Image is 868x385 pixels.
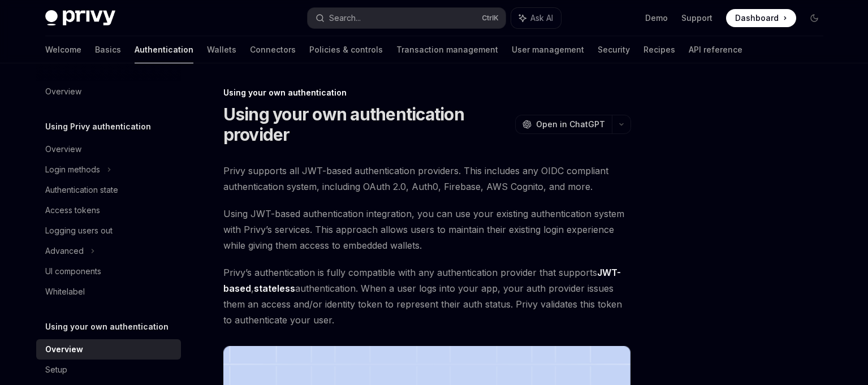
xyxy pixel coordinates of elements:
span: Privy supports all JWT-based authentication providers. This includes any OIDC compliant authentic... [223,163,631,194]
a: Basics [95,36,121,63]
div: Access tokens [45,204,100,217]
a: Demo [645,12,668,24]
a: Whitelabel [36,282,181,302]
a: Transaction management [396,36,498,63]
span: Ask AI [530,12,553,24]
a: UI components [36,261,181,282]
div: Whitelabel [45,285,85,299]
div: Login methods [45,163,100,176]
h1: Using your own authentication provider [223,104,511,145]
div: Overview [45,142,81,156]
a: Security [598,36,630,63]
button: Search...CtrlK [308,8,506,28]
div: Setup [45,363,67,377]
div: Overview [45,343,83,356]
span: Privy’s authentication is fully compatible with any authentication provider that supports , authe... [223,265,631,328]
a: Dashboard [726,9,796,27]
img: dark logo [45,10,115,26]
a: Welcome [45,36,81,63]
a: Support [681,12,712,24]
a: Overview [36,81,181,102]
a: Overview [36,139,181,159]
a: Recipes [644,36,675,63]
span: Dashboard [735,12,779,24]
a: User management [512,36,584,63]
a: API reference [689,36,742,63]
h5: Using Privy authentication [45,120,151,133]
a: Overview [36,339,181,360]
a: stateless [254,283,295,295]
a: Authentication state [36,180,181,200]
a: Access tokens [36,200,181,220]
a: Logging users out [36,220,181,241]
span: Ctrl K [482,14,499,23]
div: Logging users out [45,224,113,237]
div: Advanced [45,244,84,258]
a: Connectors [250,36,296,63]
span: Using JWT-based authentication integration, you can use your existing authentication system with ... [223,206,631,253]
div: UI components [45,265,101,278]
div: Overview [45,85,81,98]
span: Open in ChatGPT [536,119,605,130]
h5: Using your own authentication [45,320,169,334]
div: Authentication state [45,183,118,197]
a: Wallets [207,36,236,63]
button: Ask AI [511,8,561,28]
div: Search... [329,11,361,25]
div: Using your own authentication [223,87,631,98]
button: Toggle dark mode [805,9,823,27]
button: Open in ChatGPT [515,115,612,134]
a: Setup [36,360,181,380]
a: Policies & controls [309,36,383,63]
a: Authentication [135,36,193,63]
